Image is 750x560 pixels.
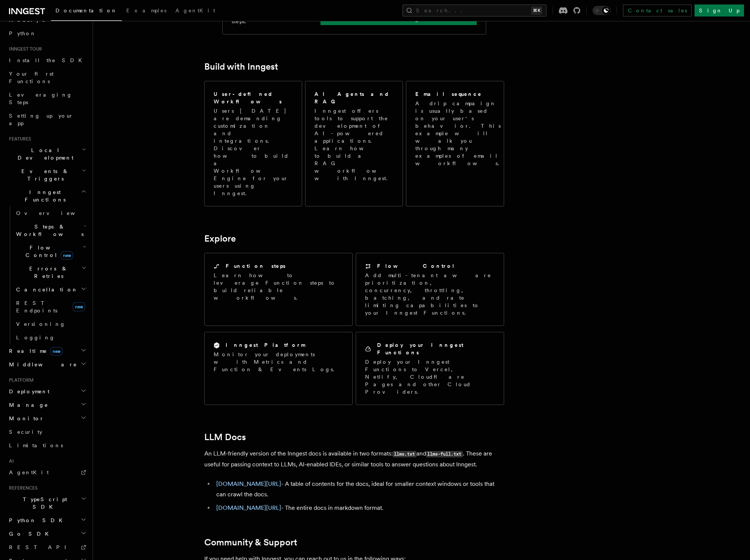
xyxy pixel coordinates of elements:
button: Middleware [6,358,88,371]
button: Inngest Functions [6,185,88,206]
h2: Deploy your Inngest Functions [377,341,495,356]
a: AgentKit [6,466,88,479]
button: Python SDK [6,514,88,527]
button: Errors & Retries [13,262,88,283]
span: Overview [16,210,93,216]
code: llms.txt [393,451,416,457]
span: Python SDK [6,517,67,524]
p: Learn how to leverage Function steps to build reliable workflows. [214,272,343,302]
a: Build with Inngest [204,61,278,72]
button: Steps & Workflows [13,220,88,241]
a: Flow ControlAdd multi-tenant aware prioritization, concurrency, throttling, batching, and rate li... [356,253,504,326]
a: Leveraging Steps [6,88,88,109]
span: new [73,302,85,311]
span: Documentation [55,7,117,13]
button: Cancellation [13,283,88,296]
a: Email sequenceA drip campaign is usually based on your user's behavior. This example will walk yo... [406,81,504,206]
button: Toggle dark mode [593,6,611,15]
a: Contact sales [623,4,692,16]
a: Install the SDK [6,54,88,67]
span: TypeScript SDK [6,496,81,511]
p: An LLM-friendly version of the Inngest docs is available in two formats: and . These are useful f... [204,448,504,470]
button: Monitor [6,412,88,425]
a: Overview [13,206,88,220]
h2: AI Agents and RAG [314,90,395,105]
a: Versioning [13,317,88,331]
span: Security [9,429,42,435]
span: Setting up your app [9,113,73,126]
a: AI Agents and RAGInngest offers tools to support the development of AI-powered applications. Lear... [305,81,403,206]
span: Your first Functions [9,71,54,84]
a: [DOMAIN_NAME][URL] [216,480,281,487]
button: Local Development [6,143,88,164]
span: REST Endpoints [16,300,57,314]
a: Security [6,425,88,439]
a: Setting up your app [6,109,88,130]
div: Inngest Functions [6,206,88,344]
span: Python [9,30,36,36]
span: Cancellation [13,286,78,293]
a: Explore [204,233,236,244]
p: Add multi-tenant aware prioritization, concurrency, throttling, batching, and rate limiting capab... [365,272,495,317]
button: TypeScript SDK [6,493,88,514]
span: Middleware [6,361,77,368]
span: Local Development [6,146,82,161]
button: Search...⌘K [403,4,546,16]
p: Monitor your deployments with Metrics and Function & Events Logs. [214,351,343,373]
span: new [50,347,63,355]
p: Inngest offers tools to support the development of AI-powered applications. Learn how to build a ... [314,107,395,182]
a: User-defined WorkflowsUsers [DATE] are demanding customization and integrations. Discover how to ... [204,81,302,206]
span: new [61,251,73,260]
a: Sign Up [695,4,744,16]
span: REST API [9,544,73,550]
a: LLM Docs [204,432,246,442]
span: Inngest tour [6,46,42,52]
span: Deployment [6,388,49,395]
li: - The entire docs in markdown format. [214,503,504,513]
p: Deploy your Inngest Functions to Vercel, Netlify, Cloudflare Pages and other Cloud Providers. [365,358,495,396]
code: llms-full.txt [426,451,463,457]
span: Limitations [9,442,63,448]
a: Logging [13,331,88,344]
a: REST Endpointsnew [13,296,88,317]
span: Features [6,136,31,142]
a: Limitations [6,439,88,452]
a: Community & Support [204,537,297,548]
h2: Inngest Platform [226,341,305,349]
span: Platform [6,377,34,383]
button: Realtimenew [6,344,88,358]
span: AgentKit [175,7,215,13]
span: Versioning [16,321,66,327]
p: Users [DATE] are demanding customization and integrations. Discover how to build a Workflow Engin... [214,107,293,197]
span: References [6,485,37,491]
button: Flow Controlnew [13,241,88,262]
button: Manage [6,398,88,412]
span: Leveraging Steps [9,92,72,105]
h2: Email sequence [415,90,482,98]
h2: Function steps [226,262,286,270]
span: Errors & Retries [13,265,81,280]
span: Monitor [6,415,44,422]
span: Install the SDK [9,57,87,63]
a: Function stepsLearn how to leverage Function steps to build reliable workflows. [204,253,353,326]
a: Documentation [51,2,122,21]
span: Events & Triggers [6,167,82,182]
li: - A table of contents for the docs, ideal for smaller context windows or tools that can crawl the... [214,479,504,500]
a: Inngest PlatformMonitor your deployments with Metrics and Function & Events Logs. [204,332,353,405]
h2: User-defined Workflows [214,90,293,105]
button: Events & Triggers [6,164,88,185]
span: AI [6,458,14,464]
h2: Flow Control [377,262,455,270]
span: Manage [6,401,48,409]
span: AgentKit [9,469,49,475]
span: Go SDK [6,530,53,538]
button: Deployment [6,385,88,398]
a: [DOMAIN_NAME][URL] [216,504,281,511]
a: REST API [6,541,88,554]
span: Flow Control [13,244,82,259]
span: Inngest Functions [6,188,81,203]
span: Steps & Workflows [13,223,84,238]
kbd: ⌘K [531,7,542,14]
a: AgentKit [171,2,220,20]
span: Examples [126,7,166,13]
